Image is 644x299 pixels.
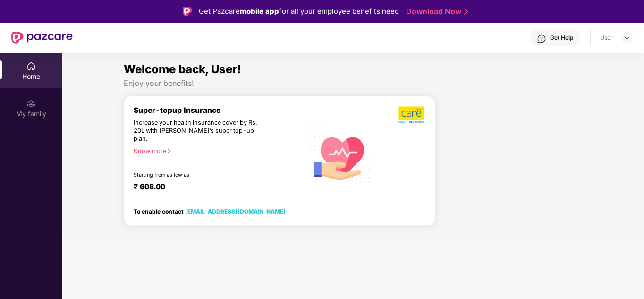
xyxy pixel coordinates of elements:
div: Super-topup Insurance [134,106,304,115]
img: svg+xml;base64,PHN2ZyBpZD0iSG9tZSIgeG1sbnM9Imh0dHA6Ly93d3cudzMub3JnLzIwMDAvc3ZnIiB3aWR0aD0iMjAiIG... [26,61,36,71]
a: [EMAIL_ADDRESS][DOMAIN_NAME] [185,208,286,215]
div: Starting from as low as [134,172,264,179]
a: Download Now [406,7,465,17]
div: Increase your health insurance cover by Rs. 20L with [PERSON_NAME]’s super top-up plan. [134,119,263,143]
div: Get Help [550,34,573,42]
img: svg+xml;base64,PHN2ZyB4bWxucz0iaHR0cDovL3d3dy53My5vcmcvMjAwMC9zdmciIHhtbG5zOnhsaW5rPSJodHRwOi8vd3... [304,117,377,191]
span: right [166,148,171,154]
div: Know more [134,147,298,154]
strong: mobile app [240,7,279,16]
img: New Pazcare Logo [11,32,73,44]
div: To enable contact [134,208,286,214]
div: ₹ 608.00 [134,182,295,194]
img: Logo [183,7,192,16]
div: User [600,34,613,42]
div: Enjoy your benefits! [124,78,583,88]
img: Stroke [464,7,468,17]
span: Welcome back, User! [124,62,241,76]
img: svg+xml;base64,PHN2ZyBpZD0iSGVscC0zMngzMiIgeG1sbnM9Imh0dHA6Ly93d3cudzMub3JnLzIwMDAvc3ZnIiB3aWR0aD... [537,34,546,43]
img: b5dec4f62d2307b9de63beb79f102df3.png [398,106,425,124]
img: svg+xml;base64,PHN2ZyBpZD0iRHJvcGRvd24tMzJ4MzIiIHhtbG5zPSJodHRwOi8vd3d3LnczLm9yZy8yMDAwL3N2ZyIgd2... [623,34,631,42]
div: Get Pazcare for all your employee benefits need [199,6,399,17]
img: svg+xml;base64,PHN2ZyB3aWR0aD0iMjAiIGhlaWdodD0iMjAiIHZpZXdCb3g9IjAgMCAyMCAyMCIgZmlsbD0ibm9uZSIgeG... [26,99,36,108]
